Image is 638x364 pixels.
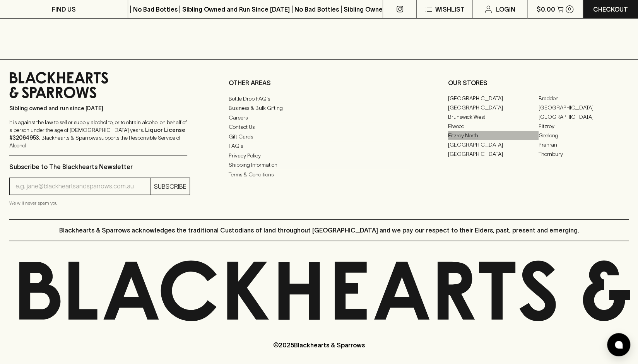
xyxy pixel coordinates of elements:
input: e.g. jane@blackheartsandsparrows.com.au [15,180,151,193]
a: Terms & Conditions [229,170,409,179]
p: Login [496,5,515,14]
p: $0.00 [537,5,555,14]
p: 0 [568,7,571,11]
a: Contact Us [229,122,409,132]
a: Fitzroy North [448,131,539,140]
a: Business & Bulk Gifting [229,103,409,113]
a: [GEOGRAPHIC_DATA] [448,149,539,159]
p: SUBSCRIBE [154,182,186,191]
p: Subscribe to The Blackhearts Newsletter [9,162,190,171]
a: Shipping Information [229,160,409,169]
p: It is against the law to sell or supply alcohol to, or to obtain alcohol on behalf of a person un... [9,118,187,149]
a: Careers [229,113,409,122]
a: [GEOGRAPHIC_DATA] [539,103,629,112]
a: [GEOGRAPHIC_DATA] [448,94,539,103]
a: Brunswick West [448,112,539,121]
a: Gift Cards [229,132,409,141]
a: FAQ's [229,141,409,150]
a: Braddon [539,94,629,103]
button: SUBSCRIBE [151,178,190,195]
a: [GEOGRAPHIC_DATA] [448,140,539,149]
a: Privacy Policy [229,151,409,160]
p: Checkout [593,5,628,14]
p: Wishlist [435,5,464,14]
a: Geelong [539,131,629,140]
img: bubble-icon [615,341,623,349]
p: FIND US [52,5,76,14]
a: Fitzroy [539,121,629,131]
a: Thornbury [539,149,629,159]
a: [GEOGRAPHIC_DATA] [539,112,629,121]
p: OTHER AREAS [229,78,409,87]
a: Elwood [448,121,539,131]
p: We will never spam you [9,199,190,207]
p: Sibling owned and run since [DATE] [9,104,187,112]
p: OUR STORES [448,78,629,87]
a: Bottle Drop FAQ's [229,94,409,103]
p: Blackhearts & Sparrows acknowledges the traditional Custodians of land throughout [GEOGRAPHIC_DAT... [59,226,579,235]
a: Prahran [539,140,629,149]
a: [GEOGRAPHIC_DATA] [448,103,539,112]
